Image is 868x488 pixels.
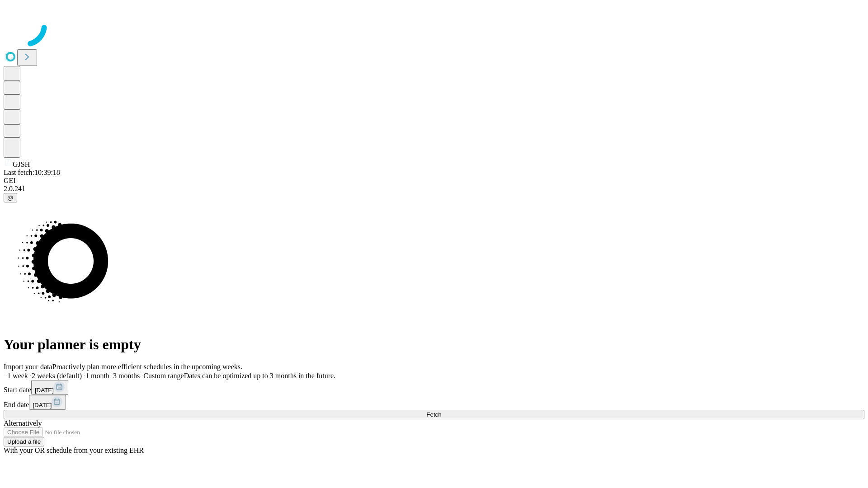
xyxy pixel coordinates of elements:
[4,395,864,410] div: End date
[4,169,60,176] span: Last fetch: 10:39:18
[4,185,864,193] div: 2.0.241
[33,402,52,408] span: [DATE]
[32,372,82,380] span: 2 weeks (default)
[7,372,28,380] span: 1 week
[29,395,66,410] button: [DATE]
[85,372,109,380] span: 1 month
[35,387,54,394] span: [DATE]
[31,380,68,395] button: [DATE]
[52,363,242,371] span: Proactively plan more efficient schedules in the upcoming weeks.
[113,372,140,380] span: 3 months
[13,160,30,168] span: GJSH
[4,363,52,371] span: Import your data
[4,410,864,419] button: Fetch
[4,380,864,395] div: Start date
[143,372,184,380] span: Custom range
[4,336,864,353] h1: Your planner is empty
[4,437,44,446] button: Upload a file
[7,194,14,201] span: @
[4,193,17,202] button: @
[426,411,441,418] span: Fetch
[4,177,864,185] div: GEI
[4,446,144,454] span: With your OR schedule from your existing EHR
[184,372,335,380] span: Dates can be optimized up to 3 months in the future.
[4,419,42,427] span: Alternatively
